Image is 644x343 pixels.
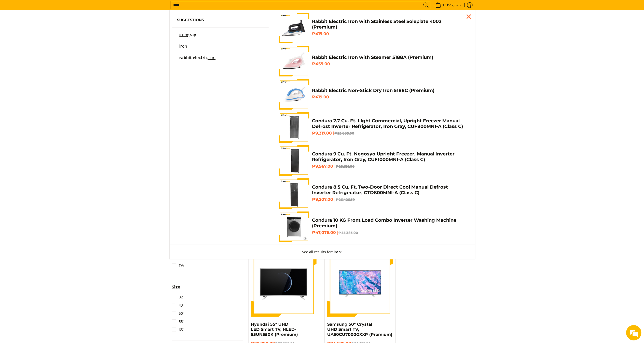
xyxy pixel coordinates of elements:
[172,326,185,334] a: 65"
[434,2,462,8] span: •
[177,44,264,53] a: iron
[465,13,473,20] div: Close pop up
[180,32,187,37] mark: iron
[279,212,309,242] img: Condura 10 KG Front Load Combo Inverter Washing Machine (Premium)
[312,88,467,94] h4: Rabbit Electric Non-Stick Dry Iron 5188C (Premium)
[30,64,70,116] span: We're online!
[312,118,467,129] h4: Condura 7.7 Cu. Ft. LIght Commercial, Upright Freezer Manual Defrost Inverter Refrigerator, Iron ...
[327,322,392,337] a: Samsung 50" Crystal UHD Smart TV, UA50CU7000GXXP (Premium)
[180,56,216,65] p: rabbit electric iron
[336,164,354,168] del: ₱28,616.00
[279,145,309,176] img: Condura 9 Cu. Ft. Negosyo Upright Freezer, Manual Inverter Refrigerator, Iron Gray, CUF1000MNI-A ...
[332,249,342,254] strong: "iron"
[180,44,187,53] p: iron
[172,293,185,301] a: 32"
[422,1,430,9] button: Search
[279,79,467,110] a: https://mangkosme.com/products/rabbit-electric-non-stick-dry-iron-5188c-class-a Rabbit Electric N...
[279,13,309,43] img: https://mangkosme.com/products/rabbit-electric-iron-with-stainless-steel-soleplate-4002-class-a
[312,197,467,202] h6: ₱9,207.00 |
[334,131,354,135] del: ₱23,885.00
[312,19,467,30] h4: Rabbit Electric Iron with Stainless Steel Soleplate 4002 (Premium)
[208,55,216,60] mark: iron
[279,46,309,76] img: https://mangkosme.com/products/rabbit-eletric-iron-with-steamer-5188a-class-a
[312,217,467,229] h4: Condura 10 KG Front Load Combo Inverter Washing Machine (Premium)
[180,33,196,42] p: iron gray
[312,230,467,235] h6: ₱47,076.00 |
[279,46,467,76] a: https://mangkosme.com/products/rabbit-eletric-iron-with-steamer-5188a-class-a Rabbit Electric Iro...
[327,251,393,317] img: Samsung 50" Crystal UHD Smart TV, UA50CU7000GXXP (Premium)
[312,184,467,196] h4: Condura 8.5 Cu. Ft. Two-Door Direct Cool Manual Defrost Inverter Refrigerator, CTD800MNI-A (Class C)
[279,112,467,143] a: Condura 7.7 Cu. Ft. LIght Commercial, Upright Freezer Manual Defrost Inverter Refrigerator, Iron ...
[251,322,298,337] a: Hyundai 55" UHD LED Smart TV, HLED-55UN550K (Premium)
[338,231,358,235] del: ₱55,383.00
[26,29,86,35] div: Chat with us now
[172,285,181,289] span: Size
[297,245,348,259] button: See all results for"iron"
[279,212,467,242] a: Condura 10 KG Front Load Combo Inverter Washing Machine (Premium) Condura 10 KG Front Load Combo ...
[3,139,97,157] textarea: Type your message and hit 'Enter'
[251,251,317,317] img: hyundai-ultra-hd-smart-tv-65-inch-full-view-mang-kosme
[187,32,196,37] span: gray
[172,261,185,270] a: TVs
[279,178,309,209] img: Condura 8.5 Cu. Ft. Two-Door Direct Cool Manual Defrost Inverter Refrigerator, CTD800MNI-A (Class C)
[442,3,445,7] span: 1
[312,55,467,60] h4: Rabbit Electric Iron with Steamer 5188A (Premium)
[279,112,309,143] img: Condura 7.7 Cu. Ft. LIght Commercial, Upright Freezer Manual Defrost Inverter Refrigerator, Iron ...
[177,33,264,42] a: iron gray
[336,197,355,202] del: ₱26,426.39
[312,151,467,163] h4: Condura 9 Cu. Ft. Negosyo Upright Freezer, Manual Inverter Refrigerator, Iron Gray, CUF1000MNI-A ...
[447,3,462,7] span: ₱47,076
[180,43,187,49] mark: iron
[279,79,309,110] img: https://mangkosme.com/products/rabbit-electric-non-stick-dry-iron-5188c-class-a
[312,95,467,100] h6: ₱419.00
[172,318,185,326] a: 55"
[312,61,467,67] h6: ₱459.00
[84,3,96,15] div: Minimize live chat window
[172,301,185,309] a: 43"
[172,285,181,293] summary: Open
[279,13,467,43] a: https://mangkosme.com/products/rabbit-electric-iron-with-stainless-steel-soleplate-4002-class-a R...
[177,56,264,65] a: rabbit electric iron
[312,131,467,136] h6: ₱9,317.00 |
[279,145,467,176] a: Condura 9 Cu. Ft. Negosyo Upright Freezer, Manual Inverter Refrigerator, Iron Gray, CUF1000MNI-A ...
[177,18,264,22] h6: Suggestions
[279,178,467,209] a: Condura 8.5 Cu. Ft. Two-Door Direct Cool Manual Defrost Inverter Refrigerator, CTD800MNI-A (Class...
[180,55,208,60] span: rabbit electric
[312,31,467,36] h6: ₱419.00
[312,164,467,169] h6: ₱9,967.00 |
[172,309,185,318] a: 50"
